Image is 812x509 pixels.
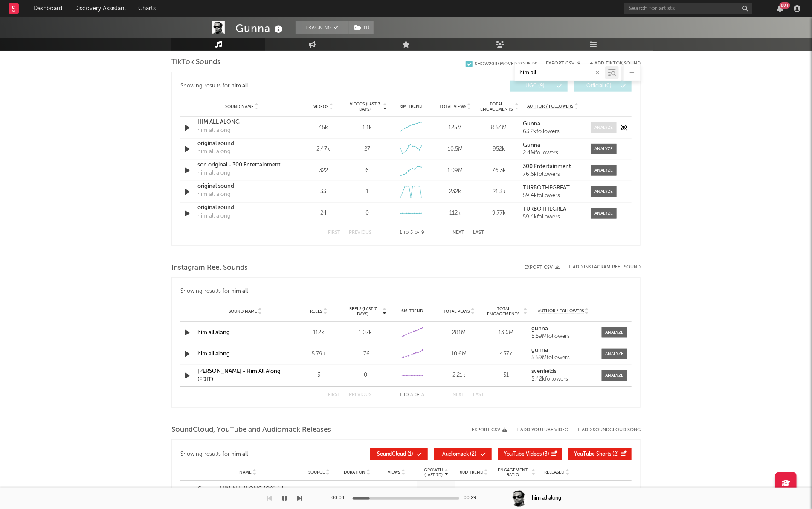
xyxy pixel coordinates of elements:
div: 281M [438,329,481,337]
div: original sound [197,140,287,148]
div: 51 [485,371,528,380]
div: 5.79k [297,350,340,358]
span: TikTok Sounds [171,57,220,67]
div: 00:04 [331,493,348,503]
div: him all along [532,494,561,502]
div: 112k [297,329,340,337]
div: him all along [197,190,231,199]
span: Duration [344,470,365,475]
a: him all along [197,330,230,335]
div: Showing results for [180,448,370,460]
strong: svenfields [531,369,557,374]
span: Reels (last 7 days) [344,306,382,317]
div: 24 [304,209,343,218]
span: ( 2 ) [440,452,479,457]
div: 322 [304,166,343,175]
a: TURBOTHEGREAT [523,185,583,191]
div: 125M [435,124,475,132]
button: YouTube Shorts(2) [568,448,632,460]
div: him all [232,449,248,460]
span: Reels [310,309,322,314]
a: svenfields [531,369,595,375]
strong: Gunna [523,143,541,148]
a: TURBOTHEGREAT [523,207,583,212]
button: Export CSV [472,428,507,433]
button: + Add Instagram Reel Sound [568,265,641,270]
span: Source [308,470,325,475]
input: Search by song name or URL [515,70,605,76]
div: 5.59M followers [531,355,595,361]
button: + Add TikTok Sound [581,61,641,66]
span: Sound Name [229,309,257,314]
div: 45k [304,124,343,132]
span: to [404,393,409,397]
div: 232k [435,188,475,196]
span: of [415,231,420,235]
button: Next [452,230,464,235]
input: Search for artists [624,3,752,14]
a: original sound [197,182,287,191]
a: Gunna [523,143,583,148]
div: 1 3 3 [389,390,435,400]
span: SoundCloud [377,452,406,457]
span: Author / Followers [527,104,573,109]
div: 5.59M followers [531,334,595,340]
div: 0 [365,209,369,218]
span: of [415,393,420,397]
a: Gunna - HIM ALL ALONG [Official Video] [197,486,298,502]
div: 59.4k followers [523,193,583,199]
span: Total Engagements [479,102,514,112]
button: Official(0) [574,81,632,92]
button: First [328,393,340,397]
div: 59.4k followers [523,214,583,220]
span: to [403,231,409,235]
span: Engagement Ratio [495,468,531,478]
div: 6 [365,166,369,175]
div: 952k [479,145,519,154]
span: Total Plays [444,309,470,314]
div: 10.6M [438,350,481,358]
button: Audiomack(2) [434,448,492,460]
a: HIM ALL ALONG [197,118,287,127]
div: 76.6k followers [523,172,583,177]
div: Show 20 Removed Sounds [475,61,537,67]
span: Total Engagements [485,306,522,317]
a: son original - 300 Entertainment [197,161,287,169]
div: 33 [304,188,343,196]
div: original sound [197,204,287,212]
div: 1.1k [362,124,372,132]
div: 99 + [780,2,790,9]
a: gunna [531,326,595,332]
div: him all along [197,126,231,135]
button: Export CSV [546,61,581,66]
div: 2.4M followers [523,150,583,156]
div: 21.3k [479,188,519,196]
span: Videos [313,104,328,109]
span: Official ( 0 ) [580,84,619,89]
p: Growth [424,468,443,473]
button: Previous [349,230,371,235]
div: 3 [297,371,340,380]
div: him all [232,81,248,91]
strong: 300 Entertainment [523,164,571,169]
div: 6M Trend [391,308,434,314]
div: 0 [344,371,387,380]
span: Videos (last 7 days) [348,102,382,112]
div: 2.21k [438,371,481,380]
button: Next [452,393,464,397]
span: ( 1 ) [376,452,415,457]
div: 1.09M [435,166,475,175]
span: Author / Followers [538,308,584,314]
strong: TURBOTHEGREAT [523,185,570,191]
div: 6M Trend [391,103,431,110]
strong: TURBOTHEGREAT [523,207,570,212]
div: 112k [435,209,475,218]
span: ( 2 ) [574,452,619,457]
div: 27 [364,145,370,154]
button: Previous [349,393,371,397]
div: 8.54M [479,124,519,132]
button: UGC(9) [510,81,568,92]
a: Gunna [523,121,583,127]
button: + Add TikTok Sound [590,61,641,66]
